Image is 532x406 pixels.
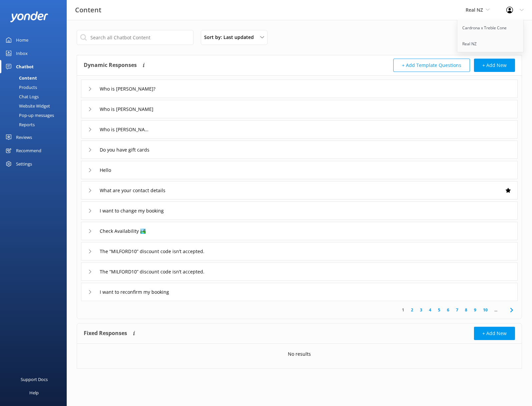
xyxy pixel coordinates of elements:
div: Chatbot [16,60,34,73]
a: 9 [471,307,480,313]
h3: Content [75,5,101,15]
a: Cardrona x Treble Cone [457,20,524,36]
input: Search all Chatbot Content [77,30,193,45]
div: Settings [16,157,32,171]
a: 10 [480,307,491,313]
span: Real NZ [466,7,483,13]
a: 6 [444,307,453,313]
button: + Add Template Questions [393,59,470,72]
a: 5 [435,307,444,313]
a: Chat Logs [4,92,67,101]
div: Products [4,83,37,92]
a: Content [4,73,67,83]
div: Help [29,386,39,399]
div: Reviews [16,131,32,144]
a: 8 [462,307,471,313]
a: 1 [399,307,408,313]
div: Inbox [16,47,28,60]
a: Real NZ [457,36,524,52]
a: 2 [408,307,417,313]
a: 3 [417,307,426,313]
div: Home [16,33,28,47]
div: Chat Logs [4,92,39,101]
div: Recommend [16,144,41,157]
a: Products [4,83,67,92]
div: Content [4,73,37,83]
a: 4 [426,307,435,313]
a: 7 [453,307,462,313]
a: Website Widget [4,101,67,111]
div: Website Widget [4,101,50,111]
a: Pop-up messages [4,111,67,120]
a: Reports [4,120,67,129]
h4: Dynamic Responses [84,59,137,72]
span: ... [491,307,501,313]
img: yonder-white-logo.png [10,11,48,22]
span: Sort by: Last updated [204,34,258,41]
div: Pop-up messages [4,111,54,120]
button: + Add New [474,327,515,340]
div: Support Docs [21,373,48,386]
p: No results [288,350,311,358]
button: + Add New [474,59,515,72]
h4: Fixed Responses [84,327,127,340]
div: Reports [4,120,35,129]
